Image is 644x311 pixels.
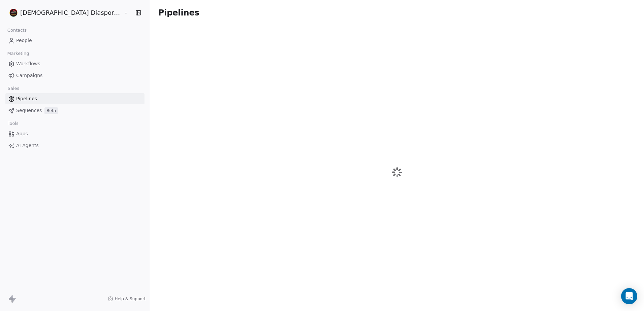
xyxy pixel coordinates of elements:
[621,288,637,304] div: Open Intercom Messenger
[5,70,144,81] a: Campaigns
[16,72,42,79] span: Campaigns
[16,37,32,44] span: People
[44,107,58,114] span: Beta
[16,95,37,102] span: Pipelines
[108,296,146,302] a: Help & Support
[5,58,144,69] a: Workflows
[16,142,39,149] span: AI Agents
[5,118,21,129] span: Tools
[5,83,22,94] span: Sales
[9,9,18,17] img: AFRICAN%20DIASPORA%20GRP.%20RES.%20CENT.%20LOGO%20-2%20PROFILE-02-02-1.png
[5,93,144,104] a: Pipelines
[16,107,42,114] span: Sequences
[4,25,30,35] span: Contacts
[5,105,144,116] a: SequencesBeta
[16,130,28,137] span: Apps
[16,60,40,67] span: Workflows
[5,140,144,151] a: AI Agents
[8,7,119,19] button: [DEMOGRAPHIC_DATA] Diaspora Resource Centre
[5,35,144,46] a: People
[158,8,199,18] span: Pipelines
[5,128,144,139] a: Apps
[115,296,146,302] span: Help & Support
[20,8,122,17] span: [DEMOGRAPHIC_DATA] Diaspora Resource Centre
[4,48,32,59] span: Marketing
